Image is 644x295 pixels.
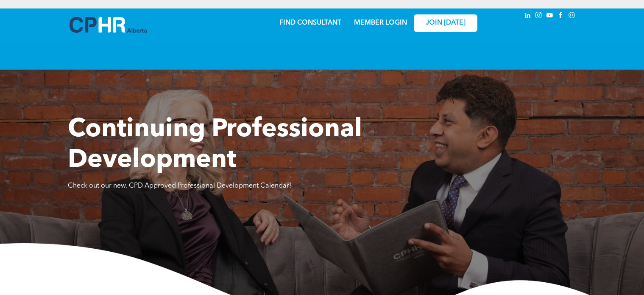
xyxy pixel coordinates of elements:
[523,11,532,22] a: linkedin
[414,14,477,32] a: JOIN [DATE]
[354,20,407,26] a: MEMBER LOGIN
[567,11,577,22] a: Social network
[279,20,341,26] a: FIND CONSULTANT
[534,11,544,22] a: instagram
[556,11,566,22] a: facebook
[426,19,466,27] span: JOIN [DATE]
[68,183,291,189] span: Check out our new, CPD Approved Professional Development Calendar!
[68,117,362,173] span: Continuing Professional Development
[545,11,555,22] a: youtube
[70,17,147,33] img: A blue and white logo for cp alberta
